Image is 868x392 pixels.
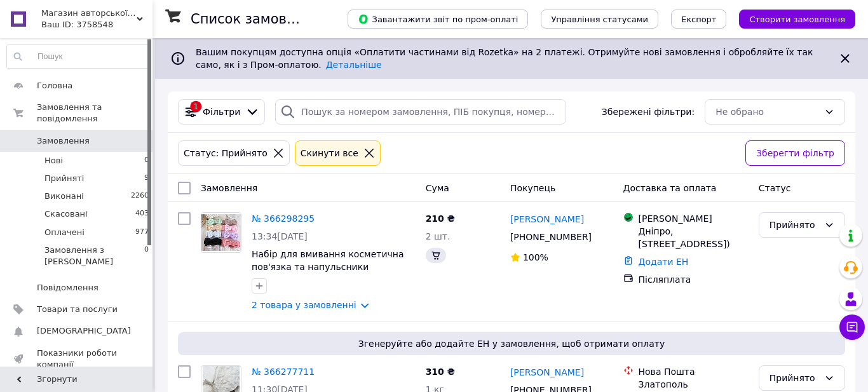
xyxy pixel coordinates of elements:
[37,348,118,370] span: Показники роботи компанії
[252,300,356,310] a: 2 товара у замовленні
[252,249,404,272] a: Набір для вмивання косметична пов'язка та напульсники
[770,371,819,385] div: Прийнято
[639,257,689,267] a: Додати ЕН
[183,337,840,350] span: Згенеруйте або додайте ЕН у замовлення, щоб отримати оплату
[681,15,717,24] span: Експорт
[135,227,149,238] span: 977
[41,8,137,19] span: Магазин авторської косметики "Валькірія"
[639,365,749,378] div: Нова Пошта
[541,10,658,29] button: Управління статусами
[639,273,749,286] div: Післяплата
[426,367,455,377] span: 310 ₴
[252,367,315,377] a: № 366277711
[201,212,241,253] a: Фото товару
[37,135,90,147] span: Замовлення
[510,366,584,379] a: [PERSON_NAME]
[348,10,528,29] button: Завантажити звіт по пром-оплаті
[623,183,717,193] span: Доставка та оплата
[508,228,594,246] div: [PHONE_NUMBER]
[37,102,153,125] span: Замовлення та повідомлення
[201,183,257,193] span: Замовлення
[426,183,449,193] span: Cума
[839,314,865,340] button: Чат з покупцем
[131,191,149,202] span: 2260
[44,227,85,238] span: Оплачені
[144,173,149,184] span: 9
[298,146,361,160] div: Cкинути все
[770,218,819,232] div: Прийнято
[602,105,695,118] span: Збережені фільтри:
[726,13,855,24] a: Створити замовлення
[510,183,555,193] span: Покупець
[196,47,813,70] span: Вашим покупцям доступна опція «Оплатити частинами від Rozetka» на 2 платежі. Отримуйте нові замов...
[639,212,749,225] div: [PERSON_NAME]
[523,252,548,262] span: 100%
[756,146,834,160] span: Зберегти фільтр
[135,208,149,220] span: 403
[37,325,131,337] span: [DEMOGRAPHIC_DATA]
[739,10,855,29] button: Створити замовлення
[44,155,63,166] span: Нові
[7,45,149,68] input: Пошук
[759,183,791,193] span: Статус
[326,60,382,70] a: Детальніше
[252,231,308,241] span: 13:34[DATE]
[37,282,98,294] span: Повідомлення
[510,213,584,226] a: [PERSON_NAME]
[191,11,320,27] h1: Список замовлень
[426,231,451,241] span: 2 шт.
[37,80,72,91] span: Головна
[671,10,727,29] button: Експорт
[639,225,749,250] div: Дніпро, [STREET_ADDRESS])
[551,15,648,24] span: Управління статусами
[144,155,149,166] span: 0
[44,173,84,184] span: Прийняті
[715,105,819,119] div: Не обрано
[275,99,566,125] input: Пошук за номером замовлення, ПІБ покупця, номером телефону, Email, номером накладної
[44,208,88,220] span: Скасовані
[37,304,118,315] span: Товари та послуги
[358,13,518,25] span: Завантажити звіт по пром-оплаті
[745,140,845,166] button: Зберегти фільтр
[252,213,315,224] a: № 366298295
[41,19,153,30] div: Ваш ID: 3758548
[144,245,149,267] span: 0
[203,105,240,118] span: Фільтри
[181,146,270,160] div: Статус: Прийнято
[44,191,84,202] span: Виконані
[426,213,455,224] span: 210 ₴
[749,15,845,24] span: Створити замовлення
[201,214,241,250] img: Фото товару
[44,245,144,267] span: Замовлення з [PERSON_NAME]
